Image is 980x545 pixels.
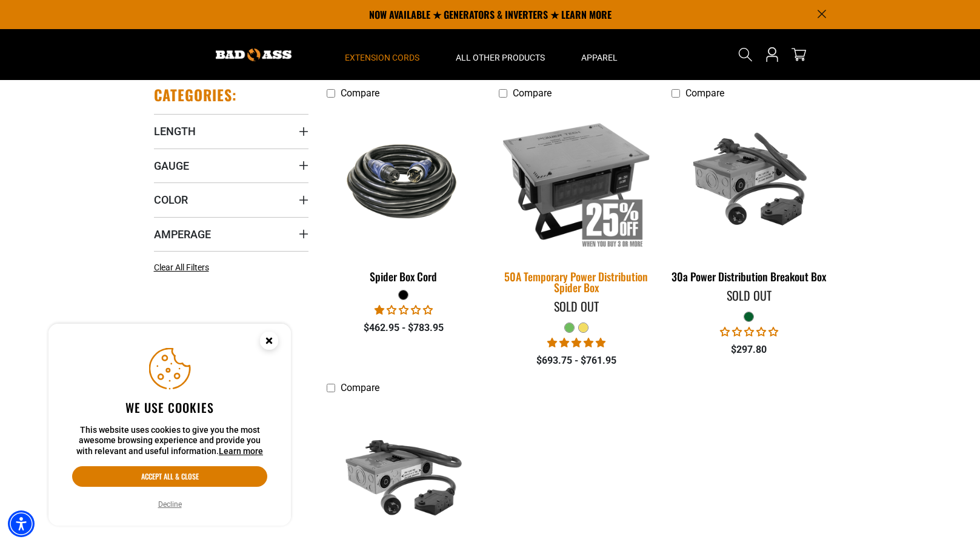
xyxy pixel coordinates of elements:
[154,149,308,182] summary: Gauge
[789,47,808,62] a: cart
[672,105,826,289] a: green 30a Power Distribution Breakout Box
[154,261,214,274] a: Clear All Filters
[672,271,826,282] div: 30a Power Distribution Breakout Box
[72,466,267,487] button: Accept all & close
[48,324,291,526] aside: Cookie Consent
[154,124,196,138] span: Length
[581,52,618,63] span: Apparel
[154,193,188,207] span: Color
[216,48,292,61] img: Bad Ass Extension Cords
[736,45,755,64] summary: Search
[219,446,263,456] a: This website uses cookies to give you the most awesome browsing experience and provide you with r...
[154,217,308,251] summary: Amperage
[563,29,636,80] summary: Apparel
[327,134,480,227] img: black
[672,343,826,357] div: $297.80
[341,87,379,99] span: Compare
[499,105,653,300] a: 50A Temporary Power Distribution Spider Box 50A Temporary Power Distribution Spider Box
[154,182,308,216] summary: Color
[499,300,653,312] div: Sold Out
[327,29,438,80] summary: Extension Cords
[247,324,291,361] button: Close this option
[456,52,545,63] span: All Other Products
[492,103,661,258] img: 50A Temporary Power Distribution Spider Box
[499,271,653,293] div: 50A Temporary Power Distribution Spider Box
[375,304,433,316] span: 1.00 stars
[154,85,238,104] h2: Categories:
[327,105,481,289] a: black Spider Box Cord
[673,111,825,250] img: green
[155,498,185,510] button: Decline
[327,406,480,545] img: green
[327,321,481,335] div: $462.95 - $783.95
[513,87,552,99] span: Compare
[341,382,379,393] span: Compare
[762,29,782,80] a: Open this option
[345,52,419,63] span: Extension Cords
[72,400,267,415] h2: We use cookies
[685,87,724,99] span: Compare
[154,227,211,241] span: Amperage
[8,510,35,537] div: Accessibility Menu
[499,353,653,368] div: $693.75 - $761.95
[547,337,605,349] span: 5.00 stars
[154,159,189,173] span: Gauge
[720,326,778,338] span: 0.00 stars
[72,425,267,457] p: This website uses cookies to give you the most awesome browsing experience and provide you with r...
[154,262,209,272] span: Clear All Filters
[154,114,308,148] summary: Length
[438,29,563,80] summary: All Other Products
[672,289,826,301] div: Sold Out
[327,271,481,282] div: Spider Box Cord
